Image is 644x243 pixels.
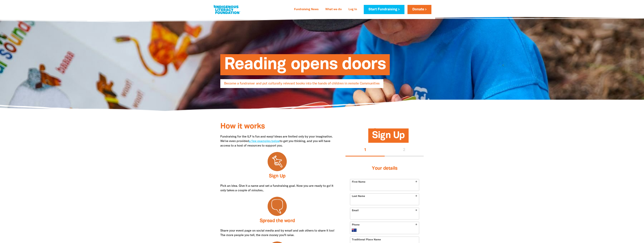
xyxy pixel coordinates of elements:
a: Start Fundraising [364,5,404,14]
button: Stage 1 [345,144,385,156]
a: Log In [346,7,359,13]
span: Spread the word [260,219,295,223]
span: Sign Up [372,131,405,143]
i: Required [415,224,417,227]
a: What we do [323,7,344,13]
span: How it works [220,123,265,130]
h3: Your details [350,161,419,176]
span: Become a fundraiser and put culturally relevant books into the hands of children in remote Commun... [224,82,380,88]
p: Pick an idea. Give it a name and set a fundraising goal. Now you are ready to go! It only takes a... [220,184,334,193]
p: Fundraising for the ILF is fun and easy! Ideas are limited only by your imagination. We've even p... [220,134,334,148]
span: Reading opens doors [224,57,386,75]
p: Share your event page on social media and by email and ask others to share it too! The more peopl... [220,229,334,238]
a: Donate [407,5,431,14]
a: a few examples below [249,140,280,143]
a: Fundraising News [292,7,321,13]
